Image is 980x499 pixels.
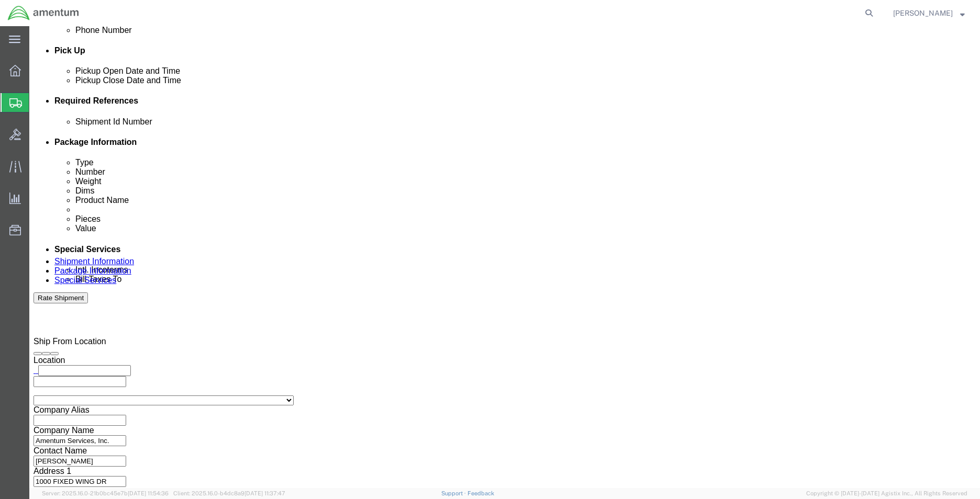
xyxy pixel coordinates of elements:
[128,490,169,496] span: [DATE] 11:54:36
[893,7,965,19] button: [PERSON_NAME]
[244,490,285,496] span: [DATE] 11:37:47
[42,490,169,496] span: Server: 2025.16.0-21b0bc45e7b
[893,7,953,19] span: Payton Perdue
[7,5,80,21] img: logo
[173,490,285,496] span: Client: 2025.16.0-b4dc8a9
[806,489,967,498] span: Copyright © [DATE]-[DATE] Agistix Inc., All Rights Reserved
[441,490,467,496] a: Support
[29,26,980,488] iframe: FS Legacy Container
[467,490,494,496] a: Feedback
